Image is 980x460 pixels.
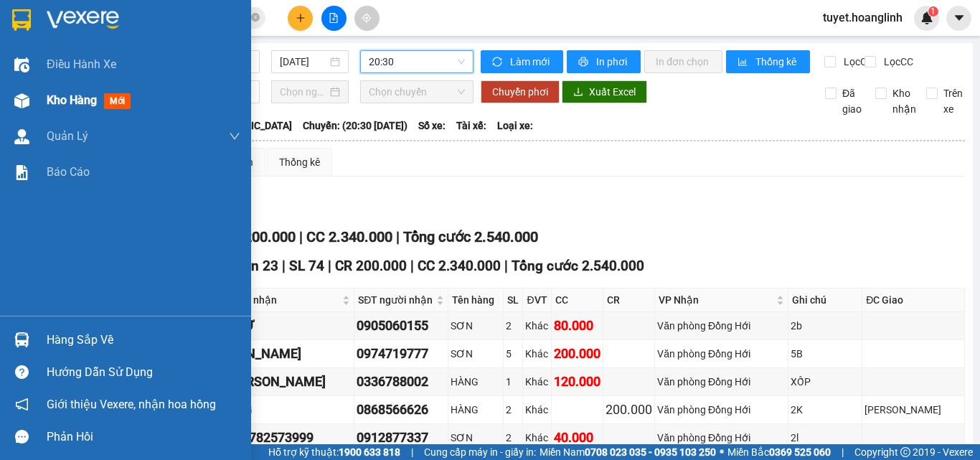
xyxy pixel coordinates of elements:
span: Chuyến: (20:30 [DATE]) [303,118,407,133]
button: In đơn chọn [644,50,722,73]
span: sync [492,57,504,68]
span: Tổng cước 2.540.000 [512,258,644,274]
span: 1 [930,6,936,17]
span: | [396,228,400,245]
button: aim [354,6,380,31]
div: 2 [506,402,520,418]
th: Ghi chú [788,288,862,312]
td: 0974719777 [354,340,448,368]
span: CC 2.340.000 [306,228,392,245]
span: Quản Lý [47,127,88,145]
span: download [573,87,583,98]
span: notification [15,398,29,411]
span: question-circle [15,365,29,379]
div: 120.000 [554,372,600,392]
div: SƠN [451,346,501,362]
span: Lọc CC [878,54,915,70]
span: Giới thiệu Vexere, nhận hoa hồng [47,395,216,413]
div: 5B [791,346,859,362]
div: Văn phòng Đồng Hới [657,318,786,334]
span: Loại xe: [497,118,533,133]
button: file-add [321,6,347,31]
div: Khác [525,374,548,390]
img: solution-icon [14,165,29,180]
div: TÌNH TƯ [203,316,352,336]
th: CC [552,288,603,312]
span: Trên xe [938,85,969,117]
span: Lọc CR [838,54,875,70]
span: tuyet.hoanglinh [811,9,914,27]
div: 0905060155 [357,316,446,336]
span: copyright [900,447,910,457]
div: Khác [525,318,548,334]
td: [PERSON_NAME] [862,396,965,424]
strong: 0708 023 035 - 0935 103 250 [585,446,716,458]
div: CƯỜNG [203,400,352,420]
button: bar-chartThống kê [726,50,810,73]
th: ĐVT [523,288,551,312]
img: logo-vxr [12,9,31,31]
span: plus [296,13,306,23]
td: 0912877337 [354,424,448,452]
span: Hỗ trợ kỹ thuật: [268,444,400,460]
span: | [410,258,414,274]
span: Kho hàng [47,93,97,107]
span: | [299,228,303,245]
span: Tổng cước 2.540.000 [403,228,538,245]
div: XỐP [791,374,859,390]
button: syncLàm mới [481,50,563,73]
td: 0868566626 [354,396,448,424]
span: 20:30 [369,51,465,72]
sup: 1 [928,6,938,17]
div: HÀNG [451,374,501,390]
span: CC 2.340.000 [418,258,501,274]
span: SĐT người nhận [358,292,433,308]
td: SƠN HIẾU HOÀNG [201,340,354,368]
div: 0336788002 [357,372,446,392]
div: 0868566626 [357,400,446,420]
span: Làm mới [510,54,552,70]
span: CR 200.000 [335,258,407,274]
input: 13/09/2025 [280,54,327,70]
span: close-circle [251,13,260,22]
div: DANH 0782573999 [203,428,352,448]
input: Chọn ngày [280,84,327,100]
div: 1 [506,374,520,390]
span: | [411,444,413,460]
th: Tên hàng [448,288,504,312]
div: SƠN [451,318,501,334]
span: CR 200.000 [222,228,296,245]
button: printerIn phơi [567,50,641,73]
strong: 1900 633 818 [339,446,400,458]
div: 2 [506,430,520,446]
td: Văn phòng Đồng Hới [655,424,788,452]
img: warehouse-icon [14,332,29,347]
td: CHỊ LAN [201,368,354,396]
td: 0336788002 [354,368,448,396]
div: Khác [525,402,548,418]
span: Xuất Excel [589,84,636,100]
span: Báo cáo [47,163,90,181]
div: 2l [791,430,859,446]
div: 0974719777 [357,344,446,364]
td: DANH 0782573999 [201,424,354,452]
span: message [15,430,29,443]
td: 0905060155 [354,312,448,340]
div: Hướng dẫn sử dụng [47,362,240,383]
span: mới [104,93,131,109]
div: Văn phòng Đồng Hới [657,346,786,362]
div: 0912877337 [357,428,446,448]
div: 2 [506,318,520,334]
span: Chọn chuyến [369,81,465,103]
span: Thống kê [755,54,798,70]
div: 5 [506,346,520,362]
span: printer [578,57,590,68]
span: close-circle [251,11,260,25]
img: warehouse-icon [14,93,29,108]
div: Văn phòng Đồng Hới [657,402,786,418]
span: file-add [329,13,339,23]
td: Văn phòng Đồng Hới [655,312,788,340]
div: Văn phòng Đồng Hới [657,430,786,446]
strong: 0369 525 060 [769,446,831,458]
div: Hàng sắp về [47,329,240,351]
